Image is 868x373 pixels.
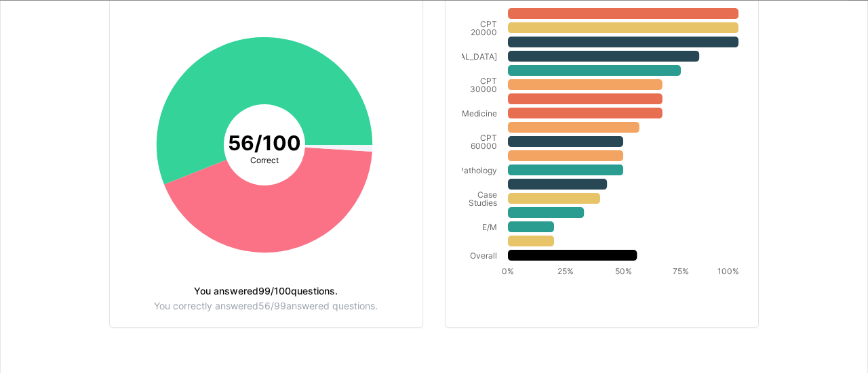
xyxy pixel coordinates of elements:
[228,131,301,156] tspan: 56 / 100
[469,198,497,208] tspan: Studies
[471,141,497,151] tspan: 60000
[458,165,497,175] tspan: Pathology
[126,302,406,311] div: You correctly answered 56 / 99 answered questions.
[431,51,497,62] tspan: [MEDICAL_DATA]
[470,250,497,261] tspan: Overall
[462,108,497,118] tspan: Medicine
[673,266,689,276] tspan: 75%
[482,222,497,232] tspan: E/M
[480,133,497,143] tspan: CPT
[557,266,574,276] tspan: 25%
[250,156,279,166] tspan: Correct
[480,76,497,86] tspan: CPT
[502,266,514,276] tspan: 0%
[614,266,631,276] tspan: 50%
[717,266,739,276] tspan: 100%
[126,287,406,297] div: You answered 99 / 100 questions.
[470,84,497,94] tspan: 30000
[471,27,497,37] tspan: 20000
[477,190,497,200] tspan: Case
[480,19,497,29] tspan: CPT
